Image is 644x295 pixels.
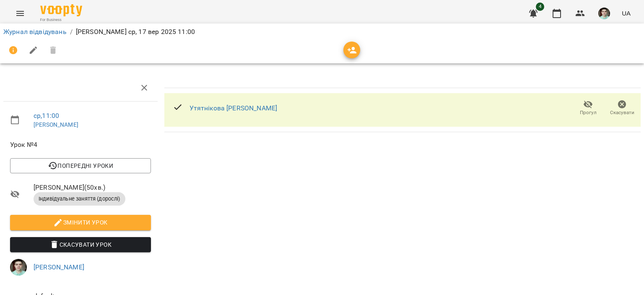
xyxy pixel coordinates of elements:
[10,259,27,276] img: 8482cb4e613eaef2b7d25a10e2b5d949.jpg
[598,8,610,19] img: 8482cb4e613eaef2b7d25a10e2b5d949.jpg
[3,28,67,36] a: Журнал відвідувань
[190,104,278,112] a: Утятнікова [PERSON_NAME]
[536,3,544,11] span: 4
[618,5,634,21] button: UA
[34,183,151,193] span: [PERSON_NAME] ( 50 хв. )
[610,109,634,116] span: Скасувати
[622,9,631,18] span: UA
[580,109,597,116] span: Прогул
[10,3,30,23] button: Menu
[571,97,605,120] button: Прогул
[10,158,151,173] button: Попередні уроки
[605,97,639,120] button: Скасувати
[76,27,195,37] p: [PERSON_NAME] ср, 17 вер 2025 11:00
[10,215,151,230] button: Змінити урок
[40,4,82,16] img: Voopty Logo
[70,27,73,37] li: /
[34,112,59,120] a: ср , 11:00
[17,217,144,227] span: Змінити урок
[40,17,82,23] span: For Business
[17,161,144,171] span: Попередні уроки
[17,240,144,250] span: Скасувати Урок
[34,263,84,271] a: [PERSON_NAME]
[3,27,641,37] nav: breadcrumb
[34,121,78,128] a: [PERSON_NAME]
[10,140,151,150] span: Урок №4
[34,195,125,203] span: Індивідуальне заняття (дорослі)
[10,237,151,252] button: Скасувати Урок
